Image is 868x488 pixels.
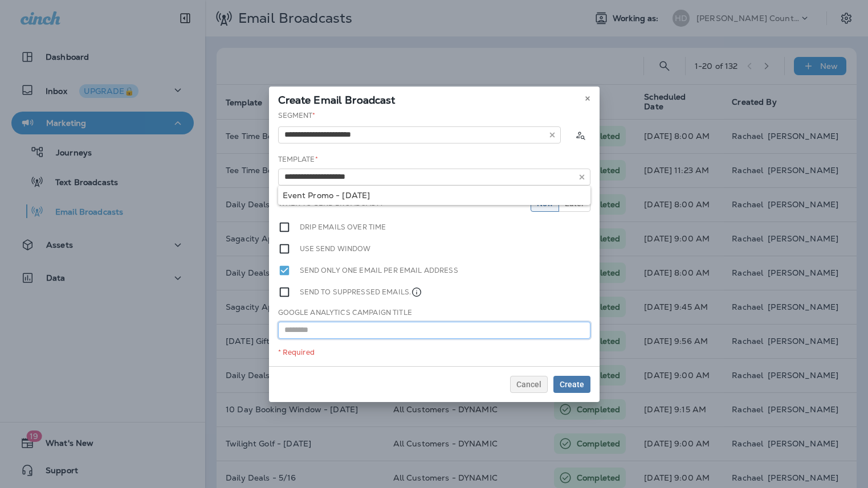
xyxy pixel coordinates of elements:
label: Send to suppressed emails. [300,286,423,298]
span: Later [565,199,584,207]
div: * Required [278,348,590,357]
span: Create [560,380,584,388]
label: Use send window [300,243,371,255]
div: Event Promo - [DATE] [283,191,586,200]
label: Send only one email per email address [300,264,458,277]
div: Create Email Broadcast [269,87,600,110]
button: Create [553,376,590,393]
button: Cancel [510,376,548,393]
label: Drip emails over time [300,221,386,233]
button: Calculate the estimated number of emails to be sent based on selected segment. (This could take a... [570,125,590,145]
label: Google Analytics Campaign Title [278,308,412,317]
span: Now [537,199,553,207]
label: Segment [278,111,316,120]
span: Cancel [516,380,541,388]
label: Template [278,155,318,164]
